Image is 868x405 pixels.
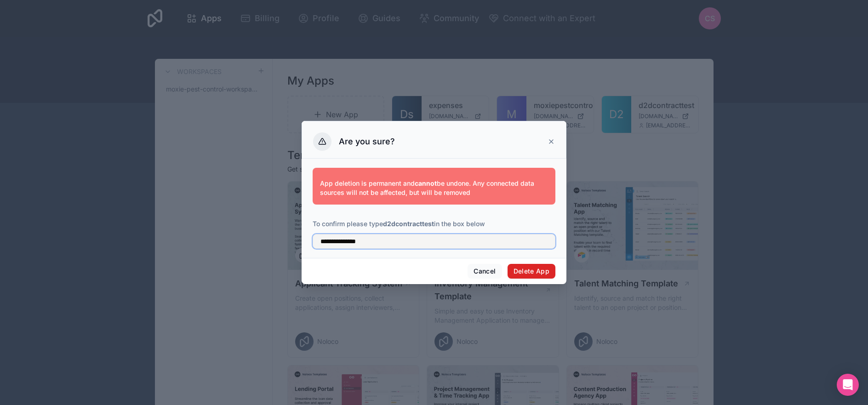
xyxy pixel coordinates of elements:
div: Open Intercom Messenger [837,374,859,396]
strong: cannot [415,179,437,187]
h3: Are you sure? [339,136,395,147]
p: App deletion is permanent and be undone. Any connected data sources will not be affected, but wil... [320,179,548,197]
p: To confirm please type in the box below [313,219,555,228]
strong: d2dcontracttest [383,220,434,228]
button: Delete App [508,264,556,279]
button: Cancel [468,264,502,279]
